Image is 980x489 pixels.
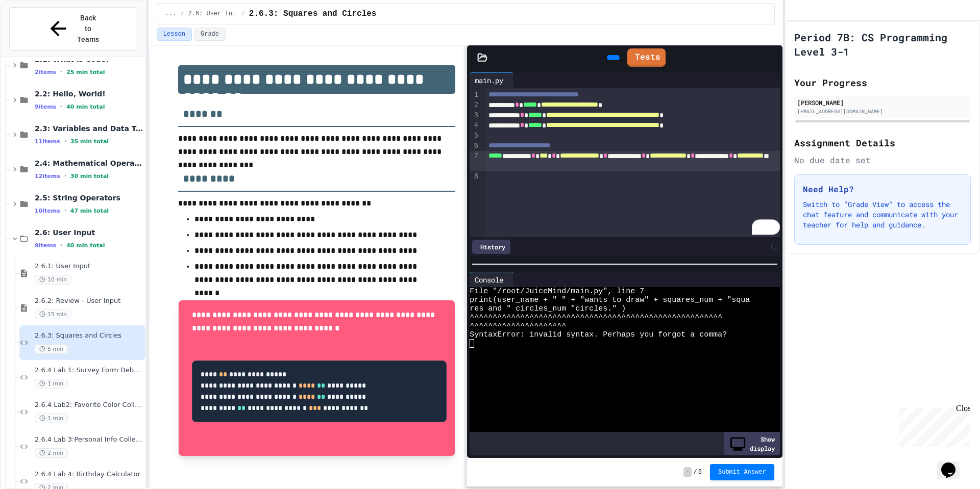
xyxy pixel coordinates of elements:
[470,274,508,285] div: Console
[694,468,697,476] span: /
[470,304,626,313] span: res and " circles_num "circles." )
[698,468,702,476] span: 5
[470,100,480,110] div: 2
[470,287,644,296] span: File "/root/JuiceMind/main.py", line 7
[470,90,480,100] div: 1
[66,242,105,249] span: 40 min total
[470,72,514,88] div: main.py
[797,98,968,107] div: [PERSON_NAME]
[35,193,143,202] span: 2.5: String Operators
[35,69,56,75] span: 2 items
[627,48,666,67] a: Tests
[66,104,105,110] span: 40 min total
[35,275,71,285] span: 10 min
[472,240,510,254] div: History
[35,366,143,375] span: 2.6.4 Lab 1: Survey Form Debugger
[60,241,62,249] span: •
[794,75,971,90] h2: Your Progress
[470,141,480,151] div: 6
[470,322,566,330] span: ^^^^^^^^^^^^^^^^^^^^^
[64,207,66,215] span: •
[794,136,971,150] h2: Assignment Details
[35,89,143,98] span: 2.2: Hello, World!
[35,310,71,319] span: 15 min
[9,7,137,50] button: Back to Teams
[470,330,727,339] span: SyntaxError: invalid syntax. Perhaps you forgot a comma?
[249,8,377,20] span: 2.6.3: Squares and Circles
[794,30,971,59] h1: Period 7B: CS Programming Level 3-1
[895,404,970,447] iframe: chat widget
[35,124,143,133] span: 2.3: Variables and Data Types
[797,108,968,115] div: [EMAIL_ADDRESS][DOMAIN_NAME]
[470,171,480,182] div: 8
[70,173,109,179] span: 30 min total
[35,173,60,179] span: 12 items
[485,88,780,237] div: To enrich screen reader interactions, please activate Accessibility in Grammarly extension settings
[724,432,780,455] div: Show display
[165,10,177,18] span: ...
[60,68,62,76] span: •
[194,28,226,41] button: Grade
[35,331,143,340] span: 2.6.3: Squares and Circles
[70,208,109,214] span: 47 min total
[70,138,109,145] span: 35 min total
[4,4,70,65] div: Chat with us now!Close
[35,208,60,214] span: 10 items
[470,110,480,120] div: 3
[60,102,62,111] span: •
[66,69,105,75] span: 25 min total
[35,138,60,145] span: 11 items
[76,13,100,45] span: Back to Teams
[35,401,143,409] span: 2.6.4 Lab2: Favorite Color Collector
[683,467,691,477] span: -
[710,464,774,480] button: Submit Answer
[35,414,68,423] span: 1 min
[35,262,143,271] span: 2.6.1: User Input
[470,75,508,86] div: main.py
[241,10,245,18] span: /
[803,199,962,230] p: Switch to "Grade View" to access the chat feature and communicate with your teacher for help and ...
[188,10,237,18] span: 2.6: User Input
[64,137,66,145] span: •
[35,159,143,168] span: 2.4: Mathematical Operators
[35,104,56,110] span: 9 items
[937,448,970,479] iframe: chat widget
[35,242,56,249] span: 9 items
[35,297,143,305] span: 2.6.2: Review - User Input
[470,151,480,171] div: 7
[470,272,514,287] div: Console
[35,448,68,458] span: 2 min
[180,10,184,18] span: /
[35,379,68,389] span: 1 min
[157,28,192,41] button: Lesson
[718,468,766,476] span: Submit Answer
[64,172,66,180] span: •
[470,313,722,322] span: ^^^^^^^^^^^^^^^^^^^^^^^^^^^^^^^^^^^^^^^^^^^^^^^^^^^^^^^
[470,120,480,131] div: 4
[35,344,68,354] span: 5 min
[470,131,480,141] div: 5
[35,435,143,444] span: 2.6.4 Lab 3:Personal Info Collector
[35,228,143,237] span: 2.6: User Input
[470,296,750,304] span: print(user_name + " " + "wants to draw" + squares_num + "squa
[803,183,962,195] h3: Need Help?
[794,154,971,166] div: No due date set
[35,470,143,479] span: 2.6.4 Lab 4: Birthday Calculator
